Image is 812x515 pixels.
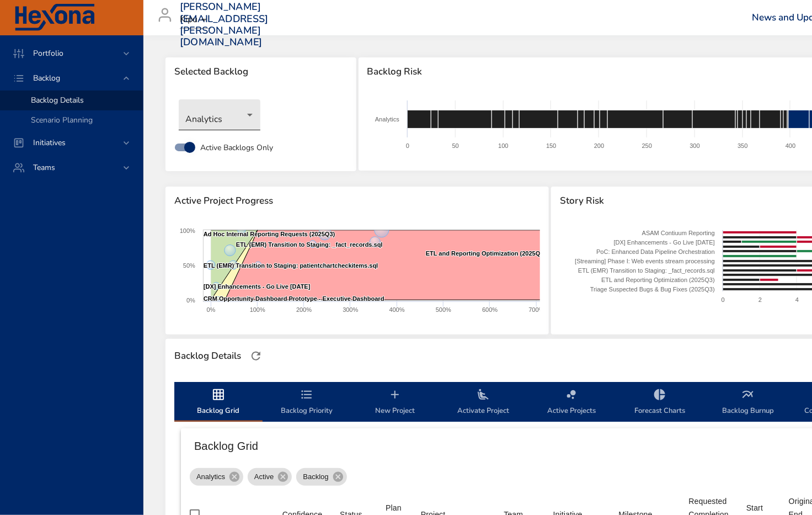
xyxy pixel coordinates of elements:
div: Analytics [179,99,260,130]
button: Refresh Page [248,348,264,364]
text: 700% [528,306,544,313]
div: Analytics [190,468,243,486]
text: 100% [180,227,195,234]
text: ETL (EMR) Transition to Staging: _fact_records.sql [236,241,383,248]
text: 150 [546,142,556,149]
text: 50 [452,142,458,149]
text: 4 [796,296,799,303]
img: Hexona [13,4,96,31]
span: Active Project Progress [174,195,540,206]
text: CRM Opportunity Dashboard Prototype - Executive Dashboard [204,295,384,302]
span: Scenario Planning [31,115,93,125]
span: Initiatives [24,137,74,148]
text: ETL (EMR) Transition to Staging: patientchartcheckitems.sql [204,262,378,269]
text: 400 [786,142,795,149]
text: Ad Hoc Internal Reporting Requests (2025Q3) [204,231,335,237]
text: Analytics [375,116,400,123]
span: Selected Backlog [174,66,348,77]
span: Active [248,471,280,482]
text: 2 [759,296,762,303]
text: 50% [183,262,195,269]
text: ETL and Reporting Optimization (2025Q3) [426,250,546,257]
div: Backlog [296,468,346,486]
span: Backlog Grid [181,388,256,417]
span: Portfolio [24,48,72,59]
text: [DX] Enhancements - Go Live [DATE] [204,283,311,290]
text: 0 [722,296,725,303]
text: 100 [498,142,508,149]
span: Analytics [190,471,232,482]
text: 500% [436,306,451,313]
div: Backlog Details [171,347,244,365]
text: 400% [389,306,405,313]
text: 250 [642,142,652,149]
span: Activate Project [446,388,521,417]
span: Active Backlogs Only [200,142,273,153]
text: [Streaming] Phase I: Web events stream processing [575,258,715,264]
text: 0% [186,297,195,304]
text: ASAM Contiuum Reporting [642,230,715,236]
span: Backlog [296,471,335,482]
span: Backlog Burnup [710,388,786,417]
span: Backlog Details [31,95,84,105]
text: 350 [738,142,747,149]
span: Active Projects [534,388,609,417]
text: 300 [690,142,699,149]
div: Kipu [180,11,211,29]
span: Forecast Charts [622,388,697,417]
text: 0% [207,306,216,313]
span: Backlog Priority [269,388,344,417]
text: Triage Suspected Bugs & Bug Fixes (2025Q3) [591,286,715,293]
text: 300% [343,306,358,313]
text: 0 [406,142,409,149]
text: PoC: Enhanced Data Pipeline Orchestration [597,248,715,255]
h3: [PERSON_NAME][EMAIL_ADDRESS][PERSON_NAME][DOMAIN_NAME] [180,1,269,49]
text: ETL (EMR) Transition to Staging: _fact_records.sql [579,267,715,274]
span: Backlog [24,73,69,83]
span: Teams [24,162,64,173]
div: Active [248,468,292,486]
text: 600% [482,306,498,313]
span: New Project [357,388,432,417]
text: 100% [250,306,265,313]
text: 200 [594,142,604,149]
text: [DX] Enhancements - Go Live [DATE] [614,239,715,246]
text: 200% [296,306,312,313]
text: ETL and Reporting Optimization (2025Q3) [602,277,715,283]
